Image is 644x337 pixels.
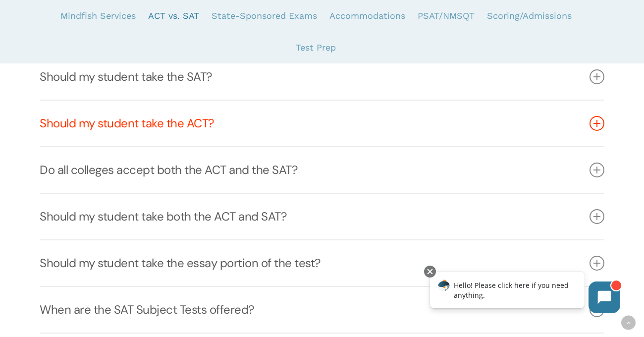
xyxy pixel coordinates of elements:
a: Should my student take the essay portion of the test? [40,240,604,286]
a: Should my student take the SAT? [40,54,604,100]
iframe: Chatbot [420,264,630,323]
a: Do all colleges accept both the ACT and the SAT? [40,147,604,193]
a: When are the SAT Subject Tests offered? [40,287,604,333]
a: Should my student take the ACT? [40,101,604,146]
a: Should my student take both the ACT and SAT? [40,194,604,239]
a: Test Prep [296,32,336,63]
